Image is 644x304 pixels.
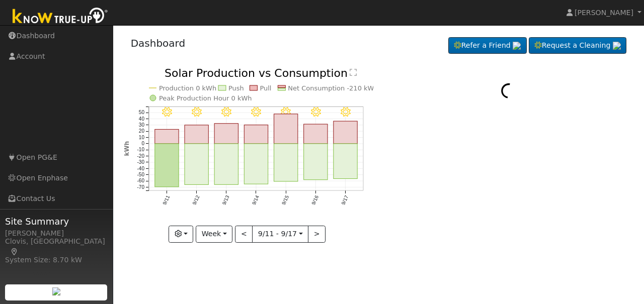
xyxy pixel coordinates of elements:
[52,287,60,295] img: retrieve
[448,37,527,54] a: Refer a Friend
[131,37,186,49] a: Dashboard
[5,236,108,257] div: Clovis, [GEOGRAPHIC_DATA]
[5,255,108,265] div: System Size: 8.70 kW
[529,37,626,54] a: Request a Cleaning
[613,42,621,50] img: retrieve
[5,228,108,239] div: [PERSON_NAME]
[513,42,521,50] img: retrieve
[5,215,108,228] span: Site Summary
[10,248,19,256] a: Map
[8,6,113,28] img: Know True-Up
[575,9,633,17] span: [PERSON_NAME]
